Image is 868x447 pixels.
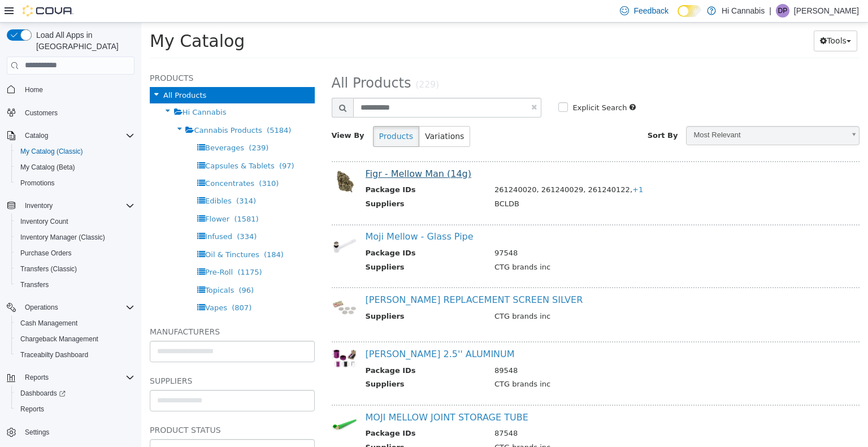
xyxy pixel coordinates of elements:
[8,351,173,365] h5: Suppliers
[20,106,134,120] span: Customers
[20,426,54,439] a: Settings
[25,109,58,118] span: Customers
[2,370,139,385] button: Reports
[11,331,139,347] button: Chargeback Management
[491,163,502,171] span: +1
[20,147,83,156] span: My Catalog (Classic)
[778,4,788,18] span: DP
[23,5,73,16] img: Cova
[224,288,345,302] th: Suppliers
[11,245,139,261] button: Purchase Orders
[20,199,57,212] button: Inventory
[20,83,134,97] span: Home
[345,225,707,239] td: 97548
[138,139,153,147] span: (97)
[545,104,703,121] span: Most Relevant
[22,68,65,77] span: All Products
[16,387,134,400] span: Dashboards
[20,264,77,274] span: Transfers (Classic)
[64,263,93,272] span: Topicals
[11,277,139,293] button: Transfers
[2,424,139,440] button: Settings
[274,57,298,67] small: (229)
[16,262,134,276] span: Transfers (Classic)
[633,5,668,16] span: Feedback
[25,131,48,140] span: Catalog
[345,356,707,370] td: CTG brands inc
[20,425,134,439] span: Settings
[20,217,68,226] span: Inventory Count
[96,245,120,254] span: (1175)
[64,210,91,218] span: Infused
[16,176,59,190] a: Promotions
[2,81,139,98] button: Home
[11,401,139,417] button: Reports
[16,160,80,174] a: My Catalog (Beta)
[224,162,345,176] th: Package IDs
[97,263,112,272] span: (96)
[20,163,75,172] span: My Catalog (Beta)
[224,239,345,253] th: Suppliers
[224,356,345,370] th: Suppliers
[16,316,82,330] a: Cash Management
[53,103,120,112] span: Cannabis Products
[64,174,90,183] span: Edibles
[224,419,345,433] th: Suppliers
[16,387,70,400] a: Dashboards
[190,53,270,68] span: All Products
[190,327,216,346] img: 150
[345,288,707,302] td: CTG brands inc
[16,262,81,276] a: Transfers (Classic)
[20,301,63,314] button: Operations
[11,229,139,245] button: Inventory Manager (Classic)
[11,159,139,175] button: My Catalog (Beta)
[16,215,134,228] span: Inventory Count
[11,214,139,229] button: Inventory Count
[20,371,134,384] span: Reports
[16,402,49,416] a: Reports
[190,390,216,415] img: 150
[353,163,502,171] span: 261240020, 261240029, 261240122,
[16,215,73,228] a: Inventory Count
[16,145,134,158] span: My Catalog (Classic)
[20,280,49,289] span: Transfers
[20,301,134,314] span: Operations
[20,371,53,384] button: Reports
[25,85,43,94] span: Home
[506,109,537,117] span: Sort By
[16,160,134,174] span: My Catalog (Beta)
[16,231,134,244] span: Inventory Manager (Classic)
[20,335,98,344] span: Chargeback Management
[277,103,329,124] button: Variations
[722,4,765,18] p: Hi Cannabis
[16,278,53,292] a: Transfers
[64,192,88,201] span: Flower
[8,8,103,28] span: My Catalog
[16,332,134,346] span: Chargeback Management
[224,176,345,190] th: Suppliers
[107,121,127,129] span: (239)
[125,103,150,112] span: (5184)
[20,319,77,328] span: Cash Management
[20,405,44,414] span: Reports
[16,145,88,158] a: My Catalog (Classic)
[190,272,216,298] img: 150
[678,17,678,18] span: Dark Mode
[345,419,707,433] td: CTG brands inc
[2,128,139,144] button: Catalog
[123,228,142,236] span: (184)
[232,103,278,124] button: Products
[20,233,105,242] span: Inventory Manager (Classic)
[16,402,134,416] span: Reports
[25,303,58,312] span: Operations
[2,105,139,121] button: Customers
[64,281,86,289] span: Vapes
[769,4,771,18] p: |
[672,8,716,29] button: Tools
[16,246,76,260] a: Purchase Orders
[428,80,485,91] label: Explicit Search
[11,144,139,159] button: My Catalog (Classic)
[16,176,134,190] span: Promotions
[190,210,216,235] img: 150
[345,405,707,419] td: 87548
